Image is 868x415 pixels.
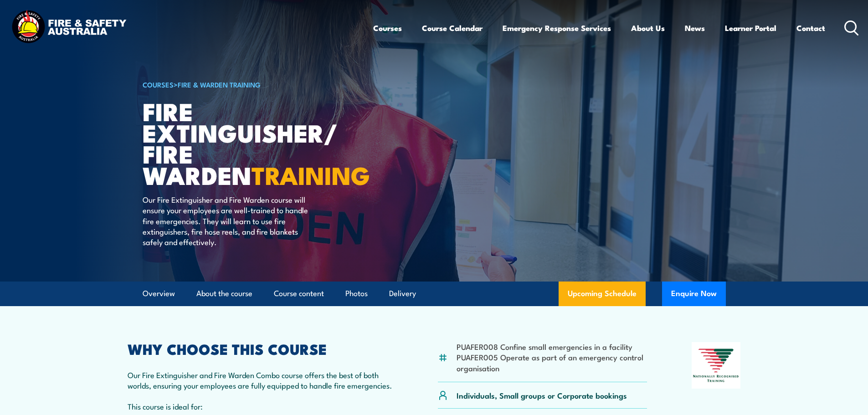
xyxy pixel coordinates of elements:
[178,79,261,89] a: Fire & Warden Training
[662,282,726,306] button: Enquire Now
[422,16,483,40] a: Course Calendar
[143,282,175,306] a: Overview
[457,390,627,400] p: Individuals, Small groups or Corporate bookings
[252,155,370,193] strong: TRAINING
[274,282,324,306] a: Course content
[143,194,309,247] p: Our Fire Extinguisher and Fire Warden course will ensure your employees are well-trained to handl...
[143,79,368,90] h6: >
[559,282,646,306] a: Upcoming Schedule
[685,16,705,40] a: News
[457,352,647,373] li: PUAFER005 Operate as part of an emergency control organisation
[143,100,368,185] h1: Fire Extinguisher/ Fire Warden
[143,79,174,89] a: COURSES
[725,16,776,40] a: Learner Portal
[796,16,825,40] a: Contact
[631,16,665,40] a: About Us
[128,342,394,355] h2: WHY CHOOSE THIS COURSE
[692,342,741,389] img: Nationally Recognised Training logo.
[345,282,368,306] a: Photos
[196,282,252,306] a: About the course
[128,369,394,391] p: Our Fire Extinguisher and Fire Warden Combo course offers the best of both worlds, ensuring your ...
[503,16,611,40] a: Emergency Response Services
[389,282,416,306] a: Delivery
[373,16,402,40] a: Courses
[128,401,394,411] p: This course is ideal for:
[457,341,647,352] li: PUAFER008 Confine small emergencies in a facility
